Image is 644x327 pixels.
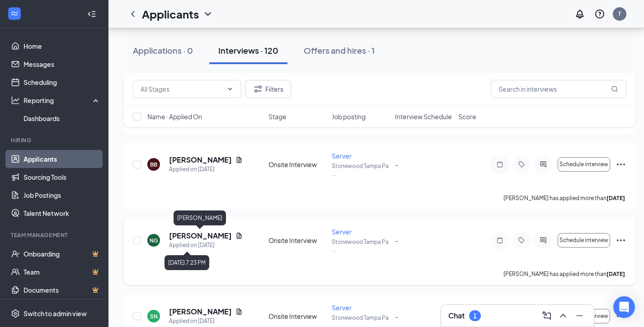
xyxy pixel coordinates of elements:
[24,263,101,281] a: TeamCrown
[147,112,202,121] span: Name · Applied On
[332,162,390,178] p: Stonewood Tampa Pa ...
[226,85,234,93] svg: ChevronDown
[395,312,398,320] span: -
[332,112,366,121] span: Job posting
[24,150,101,168] a: Applicants
[150,237,158,244] div: NG
[10,9,19,18] svg: WorkstreamLogo
[142,6,199,22] h1: Applicants
[458,112,476,121] span: Score
[556,308,570,323] button: ChevronUp
[594,9,605,19] svg: QuestionInfo
[448,311,465,321] h3: Chat
[24,281,101,299] a: DocumentsCrown
[169,241,243,250] div: Applied on [DATE]
[11,136,99,144] div: Hiring
[141,84,223,94] input: All Stages
[268,112,287,121] span: Stage
[24,55,101,73] a: Messages
[558,310,569,321] svg: ChevronUp
[150,313,158,320] div: SN
[611,85,618,93] svg: MagnifyingGlass
[165,255,209,270] div: [DATE] 7:23 PM
[516,161,527,168] svg: Tag
[169,165,243,174] div: Applied on [DATE]
[574,9,585,19] svg: Notifications
[24,109,101,127] a: Dashboards
[24,204,101,222] a: Talent Network
[616,235,626,246] svg: Ellipses
[541,310,552,321] svg: ComposeMessage
[253,84,263,94] svg: Filter
[235,232,243,239] svg: Document
[24,309,87,318] div: Switch to admin view
[268,312,326,321] div: Onsite Interview
[218,45,278,56] div: Interviews · 120
[235,156,243,163] svg: Document
[618,10,621,18] div: T
[169,155,232,165] h5: [PERSON_NAME]
[613,296,635,318] div: Open Intercom Messenger
[24,96,101,105] div: Reporting
[503,270,626,278] p: [PERSON_NAME] has applied more than .
[494,161,505,168] svg: Note
[559,161,608,168] span: Schedule interview
[304,45,375,56] div: Offers and hires · 1
[11,309,20,318] svg: Settings
[395,112,452,121] span: Interview Schedule
[174,210,226,225] div: [PERSON_NAME]
[538,237,549,244] svg: ActiveChat
[491,80,626,98] input: Search in interviews
[572,308,587,323] button: Minimize
[332,152,352,160] span: Server
[202,9,213,19] svg: ChevronDown
[558,157,610,172] button: Schedule interview
[606,195,625,201] b: [DATE]
[538,161,549,168] svg: ActiveChat
[133,45,193,56] div: Applications · 0
[540,308,554,323] button: ComposeMessage
[169,307,232,317] h5: [PERSON_NAME]
[559,237,608,243] span: Schedule interview
[24,168,101,186] a: Sourcing Tools
[169,231,232,241] h5: [PERSON_NAME]
[169,317,243,326] div: Applied on [DATE]
[574,310,585,321] svg: Minimize
[503,194,626,202] p: [PERSON_NAME] has applied more than .
[516,237,527,244] svg: Tag
[11,96,20,105] svg: Analysis
[127,9,138,19] svg: ChevronLeft
[606,271,625,277] b: [DATE]
[268,236,326,245] div: Onsite Interview
[332,304,352,312] span: Server
[395,236,398,244] span: -
[235,308,243,315] svg: Document
[24,73,101,91] a: Scheduling
[24,186,101,204] a: Job Postings
[268,160,326,169] div: Onsite Interview
[473,312,477,320] div: 1
[150,161,157,168] div: BB
[494,237,505,244] svg: Note
[11,231,99,239] div: Team Management
[24,37,101,55] a: Home
[24,245,101,263] a: OnboardingCrown
[332,238,390,253] p: Stonewood Tampa Pa ...
[332,228,352,236] span: Server
[395,160,398,168] span: -
[558,233,610,248] button: Schedule interview
[87,9,96,19] svg: Collapse
[616,159,626,170] svg: Ellipses
[245,80,291,98] button: Filter Filters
